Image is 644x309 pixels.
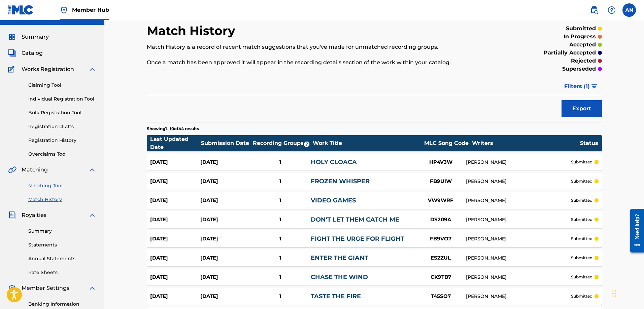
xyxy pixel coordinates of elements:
[250,178,311,185] div: 1
[571,159,592,165] p: submitted
[250,293,311,300] div: 1
[466,216,571,223] div: [PERSON_NAME]
[8,211,16,219] img: Royalties
[562,65,596,73] p: superseded
[150,197,200,204] div: [DATE]
[415,254,466,262] div: ES2ZUL
[200,178,250,185] div: [DATE]
[200,273,250,281] div: [DATE]
[311,216,399,223] a: DON'T LET THEM CATCH ME
[200,158,250,166] div: [DATE]
[564,33,596,41] p: in progress
[200,216,250,224] div: [DATE]
[587,3,601,17] a: Public Search
[421,139,472,147] div: MLC Song Code
[250,158,311,166] div: 1
[150,135,201,151] div: Last Updated Date
[200,197,250,204] div: [DATE]
[8,5,34,15] img: MLC Logo
[8,49,43,57] a: CatalogCatalog
[8,33,16,41] img: Summary
[311,178,370,185] a: FROZEN WHISPER
[311,254,368,262] a: ENTER THE GIANT
[8,166,16,174] img: Matching
[250,216,311,224] div: 1
[28,196,96,203] a: Match History
[311,293,361,300] a: TASTE THE FIRE
[88,166,96,174] img: expand
[252,139,312,147] div: Recording Groups
[8,65,17,73] img: Works Registration
[28,228,96,235] a: Summary
[150,273,200,281] div: [DATE]
[466,159,571,166] div: [PERSON_NAME]
[150,254,200,262] div: [DATE]
[28,269,96,276] a: Rate Sheets
[466,235,571,242] div: [PERSON_NAME]
[610,277,644,309] iframe: Chat Widget
[571,255,592,261] p: submitted
[150,235,200,243] div: [DATE]
[590,6,598,14] img: search
[28,109,96,116] a: Bulk Registration Tool
[28,241,96,248] a: Statements
[415,178,466,185] div: FB9UIW
[415,293,466,300] div: T45SO7
[571,178,592,184] p: submitted
[311,197,356,204] a: VIDEO GAMES
[313,139,420,147] div: Work Title
[304,142,309,147] span: ?
[22,65,74,73] span: Works Registration
[22,166,48,174] span: Matching
[250,197,311,204] div: 1
[466,255,571,262] div: [PERSON_NAME]
[28,182,96,189] a: Matching Tool
[608,6,616,14] img: help
[250,235,311,243] div: 1
[415,235,466,243] div: FB9VO7
[28,137,96,144] a: Registration History
[311,273,368,281] a: CHASE THE WIND
[8,49,16,57] img: Catalog
[60,6,68,14] img: Top Rightsholder
[28,95,96,103] a: Individual Registration Tool
[571,274,592,280] p: submitted
[566,25,596,33] p: submitted
[147,126,199,132] p: Showing 1 - 10 of 44 results
[472,139,580,147] div: Writers
[200,293,250,300] div: [DATE]
[564,82,590,90] span: Filters ( 1 )
[88,211,96,219] img: expand
[201,139,251,147] div: Submission Date
[22,211,46,219] span: Royalties
[591,84,597,88] img: filter
[28,82,96,89] a: Claiming Tool
[72,6,109,14] span: Member Hub
[150,293,200,300] div: [DATE]
[466,197,571,204] div: [PERSON_NAME]
[466,274,571,281] div: [PERSON_NAME]
[571,236,592,242] p: submitted
[571,57,596,65] p: rejected
[88,284,96,292] img: expand
[250,273,311,281] div: 1
[415,158,466,166] div: HP4V3W
[28,123,96,130] a: Registration Drafts
[415,197,466,204] div: VW9WRF
[571,217,592,223] p: submitted
[622,3,636,17] div: User Menu
[605,3,618,17] div: Help
[147,23,239,38] h2: Match History
[8,284,16,292] img: Member Settings
[22,49,43,57] span: Catalog
[250,254,311,262] div: 1
[544,49,596,57] p: partially accepted
[147,43,497,51] p: Match History is a record of recent match suggestions that you've made for unmatched recording gr...
[580,139,598,147] div: Status
[415,216,466,224] div: DS209A
[88,65,96,73] img: expand
[150,178,200,185] div: [DATE]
